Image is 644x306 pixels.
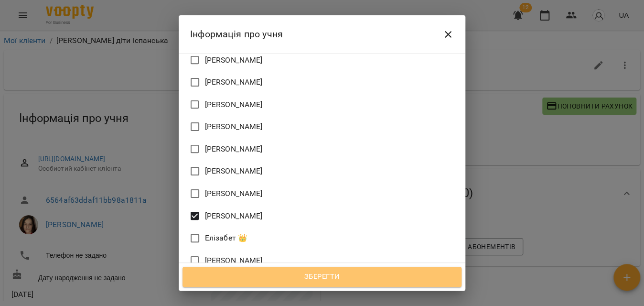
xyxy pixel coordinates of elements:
span: [PERSON_NAME] [205,121,263,132]
button: Close [437,23,460,46]
span: [PERSON_NAME] [205,255,263,266]
span: [PERSON_NAME] [205,165,263,177]
span: [PERSON_NAME] [205,76,263,88]
span: [PERSON_NAME] [205,143,263,155]
h6: Інформація про учня [190,27,283,42]
span: [PERSON_NAME] [205,188,263,199]
span: Елізабет 👑 [205,232,247,244]
button: Зберегти [182,267,462,287]
span: [PERSON_NAME] [205,55,263,66]
span: Зберегти [193,271,451,283]
span: [PERSON_NAME] [205,210,263,222]
span: [PERSON_NAME] [205,99,263,110]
